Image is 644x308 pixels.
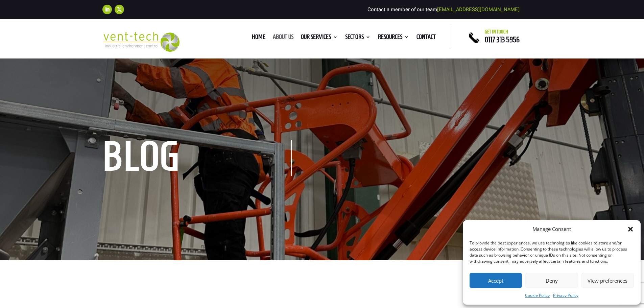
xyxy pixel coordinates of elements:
[470,240,633,264] div: To provide the best experiences, we use technologies like cookies to store and/or access device i...
[273,34,293,42] a: About us
[345,34,371,42] a: Sectors
[416,34,436,42] a: Contact
[115,5,124,14] a: Follow on X
[553,291,578,300] a: Privacy Policy
[581,273,634,288] button: View preferences
[102,140,292,176] h1: Blog
[367,6,520,13] span: Contact a member of our team
[437,6,520,13] a: [EMAIL_ADDRESS][DOMAIN_NAME]
[470,273,522,288] button: Accept
[525,291,550,300] a: Cookie Policy
[485,29,508,34] span: Get in touch
[252,34,265,42] a: Home
[525,273,578,288] button: Deny
[532,225,571,233] div: Manage Consent
[102,32,180,52] img: 2023-09-27T08_35_16.549ZVENT-TECH---Clear-background
[485,35,520,44] a: 0117 313 5956
[102,5,112,14] a: Follow on LinkedIn
[301,34,338,42] a: Our Services
[627,226,634,233] div: Close dialog
[378,34,409,42] a: Resources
